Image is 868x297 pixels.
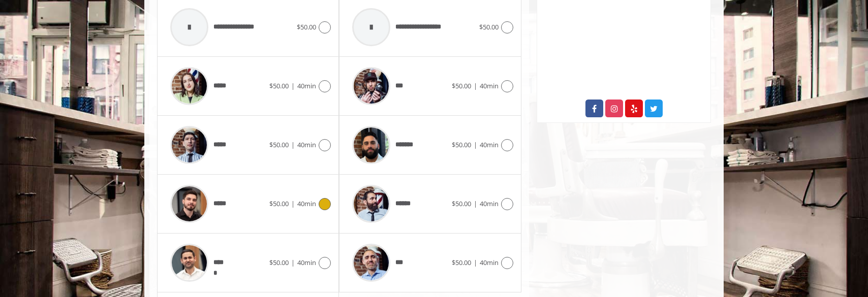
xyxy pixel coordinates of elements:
[480,258,499,267] span: 40min
[297,81,316,90] span: 40min
[480,140,499,149] span: 40min
[474,81,477,90] span: |
[291,258,295,267] span: |
[269,81,289,90] span: $50.00
[297,22,316,31] span: $50.00
[480,199,499,208] span: 40min
[291,199,295,208] span: |
[269,199,289,208] span: $50.00
[452,258,471,267] span: $50.00
[452,199,471,208] span: $50.00
[291,140,295,149] span: |
[291,81,295,90] span: |
[474,140,477,149] span: |
[269,140,289,149] span: $50.00
[474,258,477,267] span: |
[479,22,499,31] span: $50.00
[297,140,316,149] span: 40min
[480,81,499,90] span: 40min
[452,81,471,90] span: $50.00
[269,258,289,267] span: $50.00
[297,258,316,267] span: 40min
[297,199,316,208] span: 40min
[474,199,477,208] span: |
[452,140,471,149] span: $50.00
